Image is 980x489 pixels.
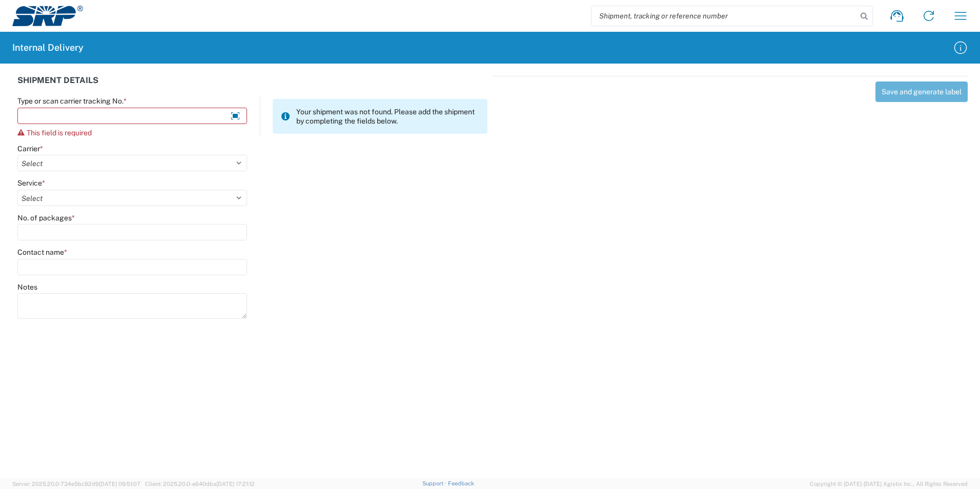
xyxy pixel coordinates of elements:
[17,96,127,106] label: Type or scan carrier tracking No.
[99,481,140,487] span: [DATE] 09:51:07
[17,178,45,188] label: Service
[27,129,92,137] span: This field is required
[810,479,968,488] span: Copyright © [DATE]-[DATE] Agistix Inc., All Rights Reserved
[216,481,255,487] span: [DATE] 17:21:12
[591,6,857,26] input: Shipment, tracking or reference number
[17,144,43,153] label: Carrier
[448,480,474,486] a: Feedback
[12,6,83,26] img: srp
[12,42,84,54] h2: Internal Delivery
[145,481,255,487] span: Client: 2025.20.0-e640dba
[17,213,75,222] label: No. of packages
[17,248,67,257] label: Contact name
[17,282,37,292] label: Notes
[17,76,487,96] div: SHIPMENT DETAILS
[296,107,479,126] span: Your shipment was not found. Please add the shipment by completing the fields below.
[422,480,448,486] a: Support
[12,481,140,487] span: Server: 2025.20.0-734e5bc92d9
